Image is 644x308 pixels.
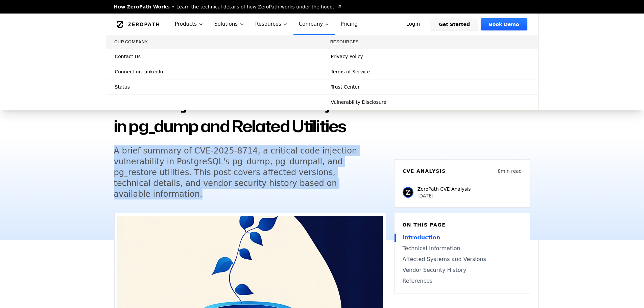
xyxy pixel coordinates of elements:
a: Vendor Security History [403,266,522,274]
h3: Resources [330,39,530,45]
h3: Our Company [114,39,314,45]
span: Trust Center [331,84,360,90]
a: Vulnerability Disclosure [322,95,538,110]
a: Terms of Service [322,64,538,79]
button: Resources [250,14,293,35]
span: Vulnerability Disclosure [331,99,386,105]
h6: On this page [403,221,522,228]
span: Learn the technical details of how ZeroPath works under the hood. [176,3,334,10]
a: Privacy Policy [322,49,538,64]
h5: A brief summary of CVE-2025-8714, a critical code injection vulnerability in PostgreSQL's pg_dump... [114,145,374,199]
span: Terms of Service [331,68,370,75]
a: References [403,277,522,285]
p: ZeroPath CVE Analysis [418,186,471,192]
button: Solutions [209,14,250,35]
span: Connect on LinkedIn [115,68,163,75]
span: Contact Us [115,53,141,60]
h6: CVE Analysis [403,168,446,174]
span: Privacy Policy [331,53,363,60]
a: Login [398,18,428,30]
a: Status [106,79,322,94]
a: Connect on LinkedIn [106,64,322,79]
a: Trust Center [322,79,538,94]
p: 8 min read [498,168,522,174]
button: Company [293,14,335,35]
span: Status [115,84,130,90]
a: Book Demo [481,18,527,30]
p: [DATE] [418,192,471,199]
a: Technical Information [403,244,522,253]
img: ZeroPath CVE Analysis [403,187,413,198]
button: Products [169,14,209,35]
nav: Global [106,14,539,35]
span: How ZeroPath Works [114,3,170,10]
a: How ZeroPath WorksLearn the technical details of how ZeroPath works under the hood. [114,3,342,10]
a: Contact Us [106,49,322,64]
a: Introduction [403,234,522,242]
a: Get Started [431,18,478,30]
a: Pricing [335,14,363,35]
a: Affected Systems and Versions [403,255,522,263]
